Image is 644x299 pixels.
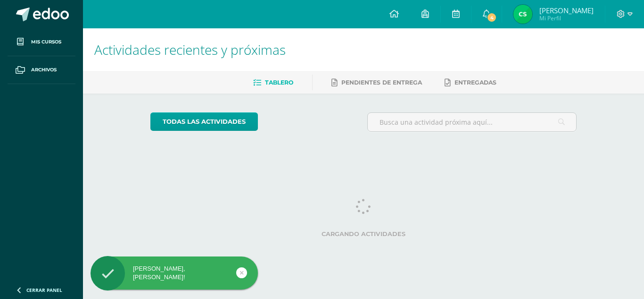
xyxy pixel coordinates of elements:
span: Mi Perfil [539,14,594,22]
span: Actividades recientes y próximas [94,41,286,59]
span: Archivos [31,66,57,74]
span: 4 [487,12,497,23]
span: Mis cursos [31,38,61,46]
a: todas las Actividades [150,112,258,131]
span: [PERSON_NAME] [539,6,594,15]
span: Pendientes de entrega [341,79,422,86]
span: Entregadas [454,79,496,86]
a: Pendientes de entrega [331,75,422,90]
span: Cerrar panel [26,287,62,293]
a: Mis cursos [8,28,75,56]
div: [PERSON_NAME], [PERSON_NAME]! [91,265,258,282]
a: Tablero [253,75,293,90]
img: 57216dc923150b4d7b8963b3ee7bcb86.png [513,5,532,24]
input: Busca una actividad próxima aquí... [368,113,577,131]
a: Entregadas [445,75,496,90]
label: Cargando actividades [150,231,577,238]
span: Tablero [265,79,293,86]
a: Archivos [8,56,75,84]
